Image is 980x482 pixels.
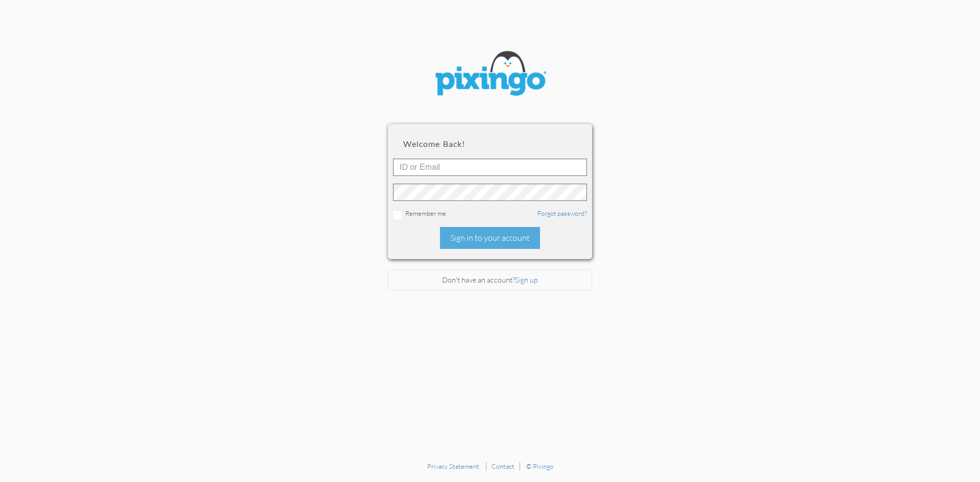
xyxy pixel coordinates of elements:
input: ID or Email [393,159,587,176]
h2: Welcome back! [403,139,577,148]
img: pixingo logo [429,46,551,104]
a: Contact [492,462,514,470]
div: Remember me [393,209,587,219]
a: © Pixingo [526,462,553,470]
div: Don't have an account? [388,269,592,291]
a: Privacy Statement [427,462,479,470]
a: Sign up [515,275,538,284]
div: Sign in to your account [440,227,540,249]
a: Forgot password? [537,209,587,217]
